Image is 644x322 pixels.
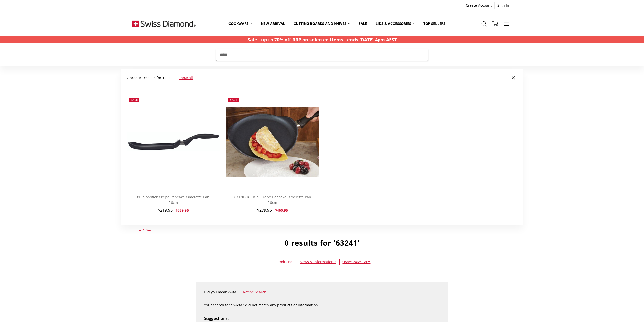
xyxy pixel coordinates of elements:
span: × [511,72,516,83]
strong: Sale - up to 70% off RRP on selected items - ends [DATE] 4pm AEST [247,36,397,43]
a: Show all [179,75,193,80]
a: Close [509,73,517,82]
span: Sale [131,98,138,102]
h5: Suggestions: [204,315,440,322]
h1: 0 results for '63241' [132,238,512,248]
span: $219.95 [158,207,173,213]
span: 0 [334,259,336,264]
span: $279.95 [257,207,272,213]
a: Sign In [495,2,512,9]
img: XD INDUCTION Crepe Pancake Omelette Pan 26cm [226,107,319,177]
a: Sale [354,12,371,35]
a: New arrival [257,12,289,35]
a: XD INDUCTION Crepe Pancake Omelette Pan 26cm [234,195,311,205]
span: $359.95 [176,208,189,213]
a: Show Search Form [342,259,370,265]
span: $460.95 [275,208,288,213]
span: Sale [230,98,237,102]
p: Your search for " " did not match any products or information. [204,302,440,308]
a: Search [146,228,156,232]
a: Cutting boards and knives [289,12,354,35]
a: Home [132,228,141,232]
a: XD Nonstick Crepe Pancake Omelette Pan 26cm [137,195,210,205]
a: Create Account [463,2,494,9]
img: Free Shipping On Every Order [132,11,196,36]
a: Refine Search [243,290,266,294]
img: XD Nonstick Crepe Pancake Omelette Pan 26cm [127,132,220,151]
div: Did you mean: [204,289,440,295]
a: Cookware [224,12,257,35]
span: 2 product results for '6226' [127,75,172,80]
a: Lids & Accessories [371,12,419,35]
strong: 6341 [228,290,237,294]
a: Products0 [276,259,293,265]
a: News & Information0 [300,259,336,264]
span: 0 [291,259,293,264]
a: Top Sellers [419,12,450,35]
strong: 63241 [233,302,243,307]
